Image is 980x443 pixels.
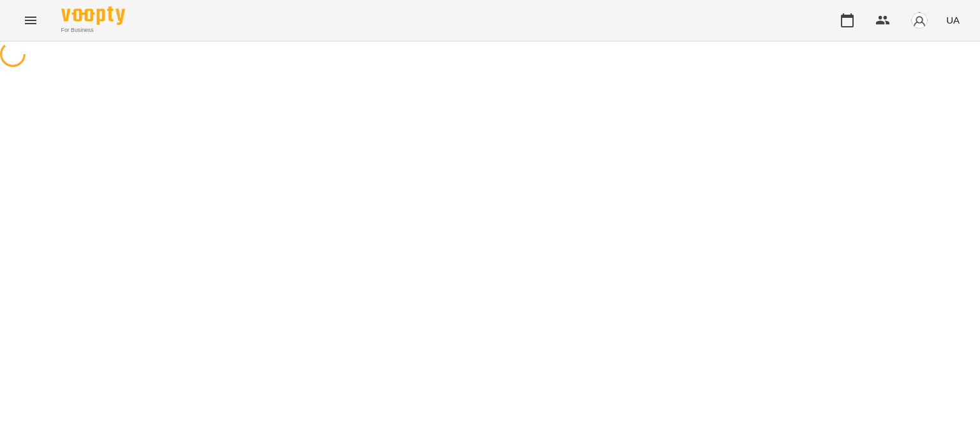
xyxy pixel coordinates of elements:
[61,6,125,25] img: Voopty Logo
[941,8,965,32] button: UA
[15,5,46,36] button: Menu
[910,11,928,29] img: avatar_s.png
[61,26,125,34] span: For Business
[946,13,960,27] span: UA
